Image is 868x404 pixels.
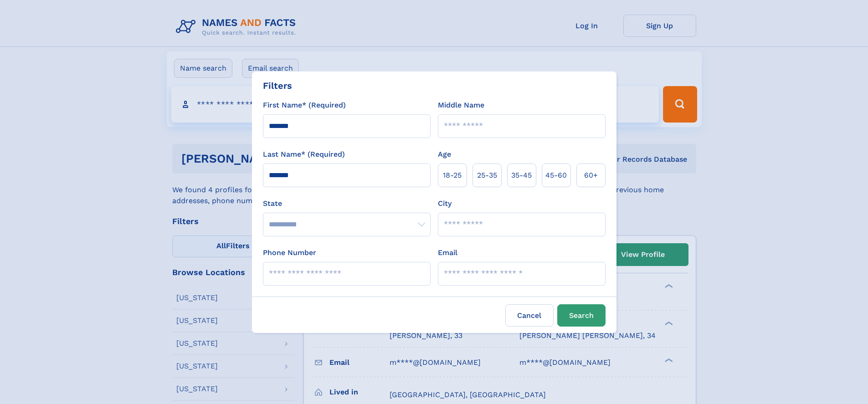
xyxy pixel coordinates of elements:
[505,304,554,327] label: Cancel
[263,100,346,111] label: First Name* (Required)
[438,247,457,258] label: Email
[263,79,292,92] div: Filters
[545,170,567,181] span: 45‑60
[477,170,497,181] span: 25‑35
[511,170,532,181] span: 35‑45
[584,170,598,181] span: 60+
[438,149,451,160] label: Age
[438,198,452,209] label: City
[443,170,462,181] span: 18‑25
[438,100,484,111] label: Middle Name
[263,149,345,160] label: Last Name* (Required)
[557,304,606,327] button: Search
[263,247,316,258] label: Phone Number
[263,198,431,209] label: State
